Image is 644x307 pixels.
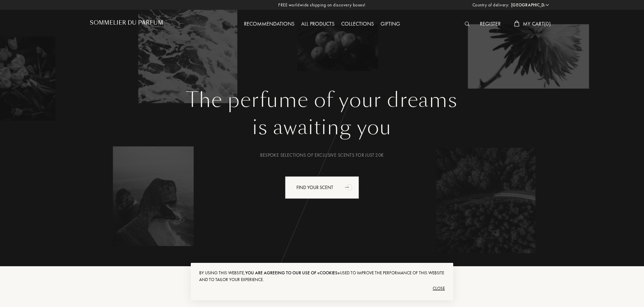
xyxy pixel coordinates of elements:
h1: Sommelier du Parfum [90,20,163,26]
div: Register [476,20,504,29]
a: Register [476,20,504,27]
div: animation [343,180,356,194]
a: All products [298,20,338,27]
img: cart_white.svg [514,21,520,27]
div: All products [298,20,338,29]
img: search_icn_white.svg [465,22,470,26]
h1: The perfume of your dreams [95,88,549,112]
a: Sommelier du Parfum [90,20,163,29]
a: Collections [338,20,377,27]
div: is awaiting you [95,112,549,143]
div: By using this website, used to improve the performance of this website and to tailor your experie... [199,270,445,283]
a: Recommendations [241,20,298,27]
a: Gifting [377,20,403,27]
span: you are agreeing to our use of «cookies» [245,270,340,276]
div: Recommendations [241,20,298,29]
div: Bespoke selections of exclusive scents for just 20€ [95,152,549,159]
span: My Cart ( 0 ) [523,20,551,27]
div: Close [199,283,445,294]
span: Country of delivery: [472,2,509,8]
div: Find your scent [285,176,359,199]
div: Gifting [377,20,403,29]
div: Collections [338,20,377,29]
a: Find your scentanimation [280,176,364,199]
